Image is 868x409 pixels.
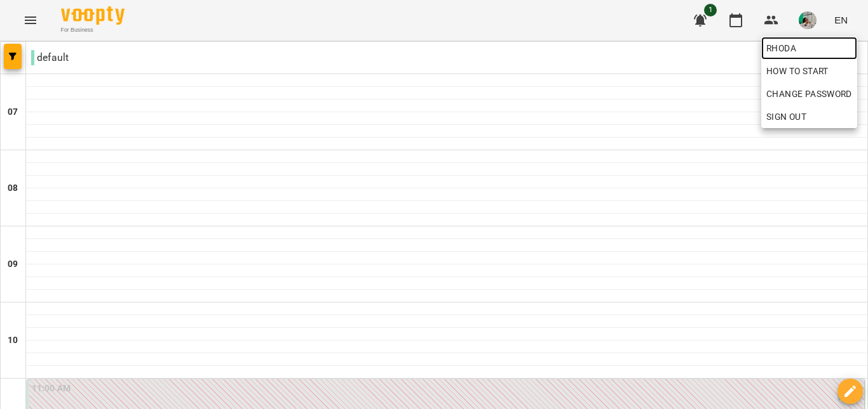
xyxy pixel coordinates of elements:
span: Rhoda [766,41,852,56]
span: How to start [766,63,829,79]
a: Change Password [761,82,857,105]
span: Change Password [766,86,852,101]
button: Sign Out [761,105,857,128]
a: How to start [761,60,834,82]
span: Sign Out [766,109,806,124]
a: Rhoda [761,37,857,60]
